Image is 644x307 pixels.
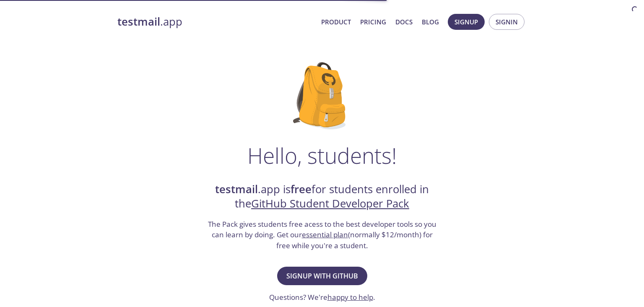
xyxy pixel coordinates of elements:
[117,14,160,29] strong: testmail
[302,230,348,239] a: essential plan
[448,14,485,30] button: Signup
[422,16,439,27] a: Blog
[496,16,518,27] span: Signin
[327,292,373,302] a: happy to help
[395,16,413,27] a: Docs
[251,196,409,211] a: GitHub Student Developer Pack
[117,15,314,29] a: testmail.app
[293,62,351,129] img: github-student-backpack.png
[207,182,437,211] h2: .app is for students enrolled in the
[269,292,375,303] h3: Questions? We're .
[360,16,386,27] a: Pricing
[286,270,358,282] span: Signup with GitHub
[215,182,258,197] strong: testmail
[321,16,351,27] a: Product
[454,16,478,27] span: Signup
[291,182,312,197] strong: free
[247,143,397,168] h1: Hello, students!
[489,14,525,30] button: Signin
[207,219,437,251] h3: The Pack gives students free acess to the best developer tools so you can learn by doing. Get our...
[277,267,367,285] button: Signup with GitHub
